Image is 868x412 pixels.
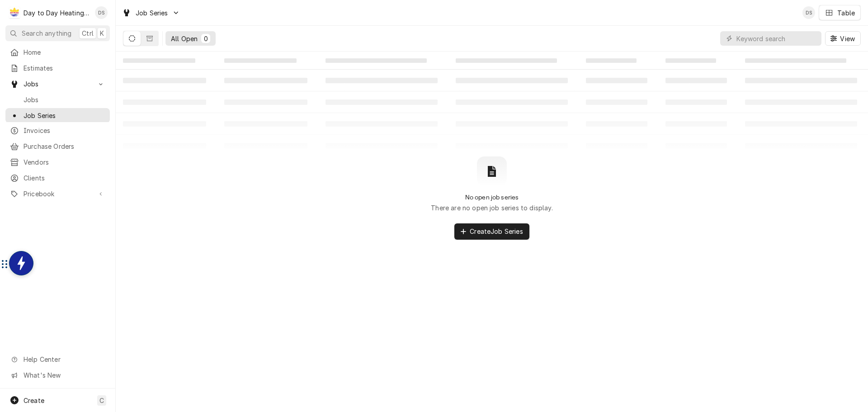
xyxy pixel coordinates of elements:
div: All Open [171,34,198,43]
a: Vendors [5,155,110,170]
a: Go to Pricebook [5,186,110,201]
button: View [825,31,861,46]
span: Pricebook [24,189,92,199]
span: ‌ [745,58,846,63]
span: Help Center [24,355,104,364]
div: D [8,6,21,19]
span: Estimates [24,63,105,73]
div: DS [802,6,815,19]
span: View [838,34,857,43]
input: Keyword search [736,31,817,46]
a: Jobs [5,92,110,107]
span: What's New [24,370,104,380]
button: CreateJob Series [454,223,529,240]
span: Job Series [24,111,105,120]
div: Day to Day Heating and Cooling [24,8,90,18]
div: Table [837,8,855,18]
span: ‌ [123,58,195,63]
a: Go to Jobs [5,76,110,91]
span: Jobs [24,79,92,89]
a: Invoices [5,123,110,138]
div: David Silvestre's Avatar [95,6,108,19]
div: Day to Day Heating and Cooling's Avatar [8,6,21,19]
span: Home [24,47,105,57]
div: 0 [203,34,208,43]
a: Home [5,45,110,60]
span: Job Series [136,8,168,18]
span: Create [24,397,44,404]
a: Go to Help Center [5,352,110,367]
span: Ctrl [82,28,94,38]
a: Job Series [5,108,110,123]
span: Purchase Orders [24,142,105,151]
span: Search anything [22,28,71,38]
a: Go to What's New [5,368,110,383]
a: Go to Job Series [118,5,184,20]
a: Clients [5,170,110,185]
span: ‌ [456,58,557,63]
span: ‌ [586,58,637,63]
span: Jobs [24,95,105,104]
div: DS [95,6,108,19]
span: Invoices [24,126,105,135]
div: David Silvestre's Avatar [802,6,815,19]
span: ‌ [665,58,716,63]
span: Create Job Series [468,227,525,236]
span: ‌ [325,58,427,63]
button: Search anythingCtrlK [5,25,110,41]
a: Purchase Orders [5,139,110,154]
span: ‌ [224,58,297,63]
table: All Open Job Series List Loading [116,52,868,156]
span: C [99,396,104,405]
a: Estimates [5,61,110,76]
h2: No open job series [465,194,519,201]
p: There are no open job series to display. [431,203,552,213]
span: Clients [24,173,105,183]
span: K [100,28,104,38]
span: Vendors [24,157,105,167]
